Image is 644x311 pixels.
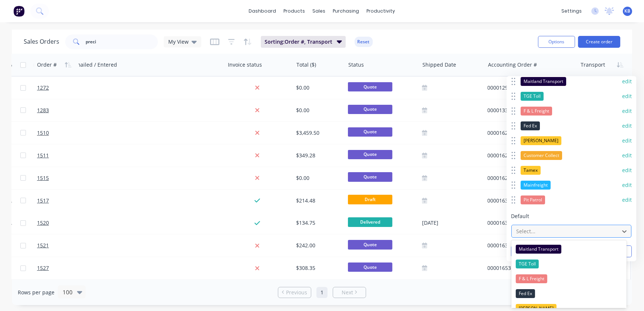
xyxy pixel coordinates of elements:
span: 1520 [37,219,49,227]
a: 1283 [37,99,82,121]
div: Shipped Date [422,61,456,68]
button: edit [622,93,632,100]
ul: Pagination [275,287,369,298]
a: Page 1 is your current page [316,287,328,298]
div: Invoice status [228,61,262,68]
div: Total ($) [296,61,316,68]
div: 00001334 [488,107,570,114]
div: Customer Collectedit [511,148,632,163]
div: Mainfreightedit [511,178,632,193]
button: edit [622,196,632,204]
span: Fed Ex [516,289,535,298]
div: F & L Freightedit [511,104,632,118]
span: F & L Freight [516,274,547,283]
div: settings [558,6,585,17]
div: Customer Collect [521,151,562,160]
span: My View [168,38,189,46]
div: Accounting Order # [488,61,537,68]
span: Quote [348,172,392,181]
a: 1515 [37,167,82,189]
a: dashboard [245,6,280,17]
div: 00001653 [488,264,570,272]
span: 1515 [37,174,49,182]
div: $349.28 [296,152,340,159]
div: [PERSON_NAME]edit [511,133,632,148]
a: 1521 [37,234,82,257]
button: edit [622,167,632,174]
div: Pit Patroledit [511,193,632,207]
button: Reset [355,37,373,47]
div: [PERSON_NAME] [521,136,561,145]
span: Draft [348,195,392,204]
div: Fed Ex [521,121,540,130]
button: edit [622,107,632,115]
div: Tamexedit [511,163,632,178]
div: Mainfreight [521,181,551,190]
div: $134.75 [296,219,340,227]
span: 1527 [37,264,49,272]
a: 1527 [37,257,82,279]
div: 00001626 [488,174,570,182]
div: TGE Toll [521,92,544,101]
span: 1510 [37,129,49,137]
span: TGE Toll [516,260,539,268]
a: 1520 [37,212,82,234]
div: [DATE] [422,218,482,228]
div: 00001632 [488,197,570,204]
a: 1511 [37,144,82,167]
h1: Sales Orders [24,38,59,45]
div: Order # [37,61,57,68]
span: KB [625,8,631,14]
button: Cancel [573,245,632,257]
div: 00001297 [488,84,570,91]
input: Search... [86,34,158,49]
span: Quote [348,127,392,137]
div: $0.00 [296,84,340,91]
span: Maitland Transport [516,245,561,254]
div: Tamex [521,166,541,175]
div: Fed Exedit [511,118,632,133]
div: Maitland Transport [521,77,566,86]
a: Next page [333,289,366,296]
span: 1521 [37,242,49,249]
div: $308.35 [296,264,340,272]
img: Factory [13,6,24,17]
span: 1511 [37,152,49,159]
div: TGE Tolledit [511,89,632,104]
div: $214.48 [296,197,340,204]
button: Options [538,36,575,48]
a: 1272 [37,77,82,99]
div: 00001638 [488,242,570,249]
div: 00001636 [488,219,570,227]
span: Delivered [348,217,392,227]
a: 1510 [37,122,82,144]
span: Default [511,213,632,220]
button: edit [622,137,632,144]
span: Quote [348,82,392,91]
div: products [280,6,309,17]
span: 1517 [37,197,49,204]
div: $0.00 [296,107,340,114]
div: F & L Freight [521,107,552,116]
div: purchasing [329,6,363,17]
div: Maitland Transportedit [511,74,632,89]
div: 00001622 [488,152,570,159]
a: 1517 [37,190,82,212]
button: edit [622,78,632,85]
div: sales [309,6,329,17]
span: Next [342,289,353,296]
span: Rows per page [18,289,54,296]
div: Pit Patrol [521,195,545,204]
a: Previous page [278,289,311,296]
span: 1283 [37,107,49,114]
span: Previous [286,289,307,296]
span: Quote [348,262,392,272]
span: Sorting: Order #, Transport [265,38,332,46]
button: Create order [578,36,620,48]
div: Emailed / Entered [73,61,117,68]
div: Transport [581,61,605,68]
div: $242.00 [296,242,340,249]
button: edit [622,181,632,189]
span: Quote [348,105,392,114]
button: Sorting:Order #, Transport [261,36,346,48]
